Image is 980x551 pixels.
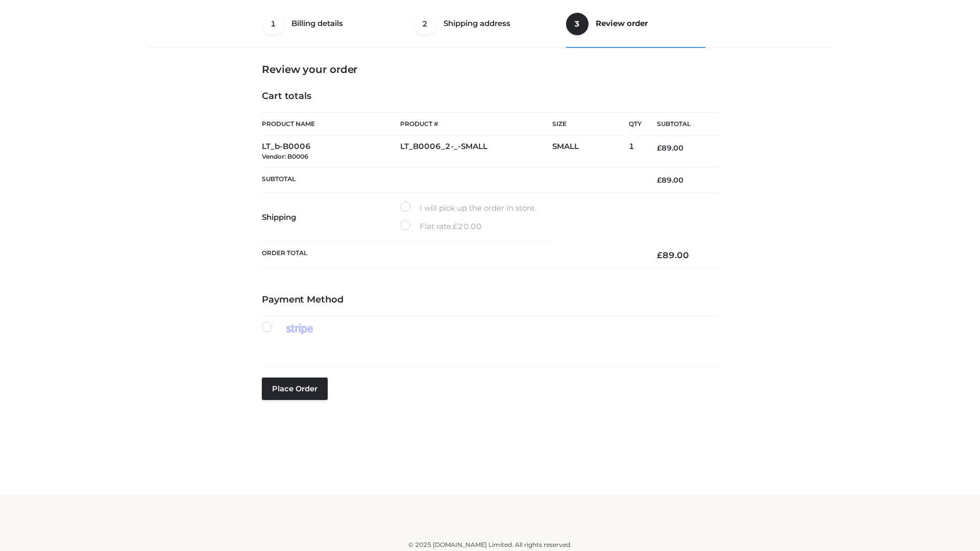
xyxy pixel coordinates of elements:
bdi: 89.00 [657,250,689,260]
small: Vendor: B0006 [262,153,308,160]
h4: Cart totals [262,91,718,102]
th: Order Total [262,242,642,269]
label: Flat rate: [400,220,482,233]
button: Place order [262,378,328,400]
th: Subtotal [262,167,642,192]
th: Subtotal [642,113,718,136]
h3: Review your order [262,63,718,76]
th: Size [552,113,624,136]
bdi: 20.00 [453,221,482,231]
span: £ [657,250,663,260]
th: Qty [629,112,642,136]
span: £ [453,221,458,231]
td: 1 [629,136,642,168]
h4: Payment Method [262,294,718,306]
th: Product Name [262,112,400,136]
th: Product # [400,112,552,136]
td: LT_B0006_2-_-SMALL [400,136,552,168]
bdi: 89.00 [657,176,683,185]
bdi: 89.00 [657,143,683,153]
td: LT_b-B0006 [262,136,400,168]
th: Shipping [262,193,400,242]
span: £ [657,143,661,153]
div: © 2025 [DOMAIN_NAME] Limited. All rights reserved. [152,540,828,550]
span: £ [657,176,661,185]
label: I will pick up the order in store. [400,202,536,215]
td: SMALL [552,136,629,168]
